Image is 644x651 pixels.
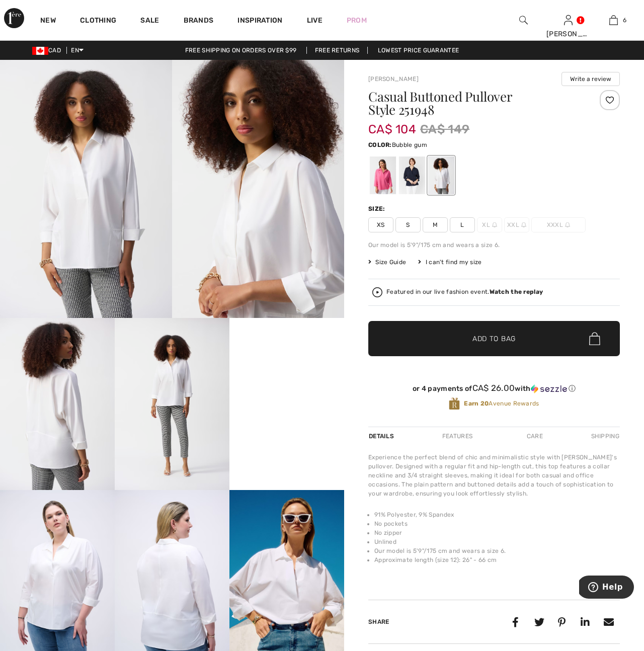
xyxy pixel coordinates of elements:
div: Bubble gum [370,156,396,194]
span: XL [477,217,502,232]
li: No zipper [374,528,620,537]
div: I can't find my size [418,258,481,267]
img: Casual Buttoned Pullover Style 251948. 4 [115,318,229,490]
a: Free Returns [306,47,368,54]
iframe: Opens a widget where you can find more information [579,576,634,601]
span: CA$ 104 [368,112,416,136]
div: [PERSON_NAME] [546,29,591,39]
span: CAD [32,47,65,54]
span: M [423,217,448,232]
span: 6 [623,16,626,25]
div: Our model is 5'9"/175 cm and wears a size 6. [368,240,620,250]
h1: Casual Buttoned Pullover Style 251948 [368,90,578,116]
span: XS [368,217,393,232]
button: Write a review [561,72,620,86]
a: Free shipping on orders over $99 [177,47,305,54]
div: Details [368,427,396,445]
a: Live [307,15,323,26]
span: Bubble gum [392,141,427,148]
a: Sign In [564,15,573,25]
span: Color: [368,141,392,148]
strong: Watch the replay [490,288,543,295]
img: Bag.svg [589,332,600,345]
div: Care [518,427,551,445]
div: Experience the perfect blend of chic and minimalistic style with [PERSON_NAME]'s pullover. Design... [368,453,620,498]
li: Our model is 5'9"/175 cm and wears a size 6. [374,546,620,555]
img: Avenue Rewards [449,397,460,411]
span: CA$ 149 [420,120,469,138]
a: Brands [184,16,214,27]
img: Watch the replay [372,287,382,297]
li: Approximate length (size 12): 26" - 66 cm [374,555,620,564]
li: No pockets [374,519,620,528]
a: [PERSON_NAME] [368,75,419,83]
video: Your browser does not support the video tag. [229,318,344,375]
img: Casual Buttoned Pullover Style 251948. 2 [172,60,344,318]
div: Vanilla [428,156,454,194]
span: Size Guide [368,258,406,267]
span: L [450,217,475,232]
a: New [40,16,56,27]
span: EN [71,47,84,54]
img: search the website [519,14,528,26]
div: Size: [368,204,387,213]
span: Avenue Rewards [464,399,539,408]
img: Sezzle [531,384,567,393]
span: Inspiration [237,16,282,27]
span: Share [368,618,389,625]
img: My Info [564,14,573,26]
a: Clothing [80,16,116,27]
div: Features [434,427,481,445]
div: or 4 payments ofCA$ 26.00withSezzle Click to learn more about Sezzle [368,383,620,397]
img: ring-m.svg [521,222,526,227]
img: ring-m.svg [565,222,570,227]
img: ring-m.svg [492,222,497,227]
div: Featured in our live fashion event. [386,289,543,295]
a: 6 [591,14,635,26]
div: Midnight Blue [399,156,425,194]
li: 91% Polyester, 9% Spandex [374,510,620,519]
span: XXXL [531,217,586,232]
a: Prom [347,15,367,26]
a: Sale [140,16,159,27]
div: or 4 payments of with [368,383,620,393]
li: Unlined [374,537,620,546]
img: 1ère Avenue [4,8,24,28]
button: Add to Bag [368,321,620,356]
img: Canadian Dollar [32,47,48,55]
span: Add to Bag [472,334,516,344]
span: CA$ 26.00 [472,383,515,393]
a: Lowest Price Guarantee [370,47,467,54]
div: Shipping [589,427,620,445]
strong: Earn 20 [464,400,489,407]
span: S [395,217,421,232]
img: My Bag [609,14,618,26]
span: XXL [504,217,529,232]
